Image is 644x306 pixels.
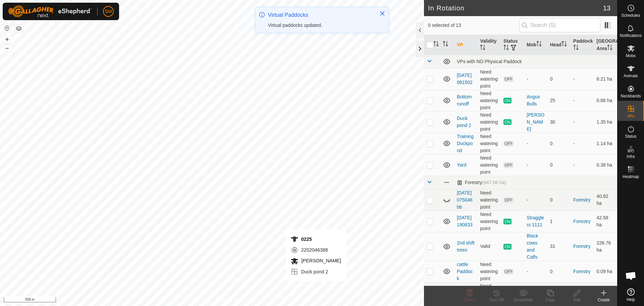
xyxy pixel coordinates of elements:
[527,93,544,107] div: Angus Bulls
[477,232,500,261] td: Valid
[594,111,617,133] td: 1.35 ha
[527,162,544,169] div: -
[503,76,514,82] span: OFF
[594,211,617,232] td: 42.58 ha
[219,297,238,303] a: Contact Us
[290,246,341,254] div: 2202046388
[457,94,472,106] a: Bottom runoff
[561,42,567,47] p-sorticon: Activate to sort
[547,35,571,55] th: Head
[503,141,514,146] span: OFF
[477,90,500,111] td: Need watering point
[621,94,641,98] span: Neckbands
[524,35,547,55] th: Mob
[573,219,590,224] a: Forestry
[536,42,542,47] p-sorticon: Activate to sort
[477,282,500,304] td: Need watering point
[624,74,638,78] span: Animals
[620,34,642,38] span: Notifications
[547,232,571,261] td: 31
[3,44,11,52] button: –
[547,68,571,90] td: 0
[503,162,514,168] span: OFF
[477,133,500,154] td: Need watering point
[623,175,639,179] span: Heatmap
[15,25,23,33] button: Map Layers
[573,197,590,203] a: Forestry
[457,59,614,64] div: VPs with NO Physical Paddock
[3,35,11,43] button: +
[547,154,571,176] td: 0
[547,261,571,282] td: 0
[594,90,617,111] td: 0.86 ha
[571,154,594,176] td: -
[457,180,506,185] div: Forestry
[503,46,509,51] p-sorticon: Activate to sort
[457,116,471,128] a: Duck pond 2
[510,297,537,303] div: Show/Hide
[621,266,641,286] div: Open chat
[527,140,544,147] div: -
[594,189,617,211] td: 40.82 ha
[464,298,476,302] span: Delete
[482,180,506,185] span: (647.06 ha)
[483,297,510,303] div: Turn Off
[290,235,341,243] div: 0225
[603,3,610,13] span: 13
[547,189,571,211] td: 0
[537,297,563,303] div: Copy
[378,9,387,18] button: Close
[627,155,635,159] span: Infra
[503,269,514,274] span: OFF
[607,46,612,51] p-sorticon: Activate to sort
[477,35,500,55] th: Validity
[503,197,514,203] span: OFF
[268,11,373,19] div: Virtual Paddocks
[527,112,544,133] div: [PERSON_NAME]
[594,133,617,154] td: 1.14 ha
[457,134,474,153] a: Training Duckpond
[590,297,617,303] div: Create
[457,262,473,281] a: cattle Paddock
[547,211,571,232] td: 1
[519,18,600,32] input: Search (S)
[547,90,571,111] td: 25
[503,244,512,250] span: ON
[563,297,590,303] div: Edit
[477,261,500,282] td: Need watering point
[457,73,473,85] a: [DATE] 081502
[573,46,579,51] p-sorticon: Activate to sort
[477,111,500,133] td: Need watering point
[547,282,571,304] td: 0
[3,24,11,32] button: Reset Map
[573,269,590,274] a: Forestry
[185,297,211,303] a: Privacy Policy
[626,54,636,58] span: Mobs
[627,298,635,302] span: Help
[457,240,475,253] a: 2nd shift trees
[290,268,341,276] div: Duck pond 2
[594,154,617,176] td: 0.38 ha
[454,35,477,55] th: VP
[477,154,500,176] td: Need watering point
[503,98,512,103] span: ON
[618,286,644,304] a: Help
[571,111,594,133] td: -
[527,268,544,275] div: -
[571,90,594,111] td: -
[457,215,473,227] a: [DATE] 190833
[501,35,524,55] th: Status
[573,244,590,249] a: Forestry
[443,42,448,47] p-sorticon: Activate to sort
[571,133,594,154] td: -
[625,134,636,138] span: Status
[457,190,473,210] a: [DATE] 075046 bb
[503,119,512,125] span: ON
[428,4,603,12] h2: In Rotation
[621,13,640,17] span: Schedules
[428,22,519,29] span: 0 selected of 13
[477,189,500,211] td: Need watering point
[527,196,544,204] div: -
[8,5,92,17] img: Gallagher Logo
[527,232,544,261] div: Black cows and Calfs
